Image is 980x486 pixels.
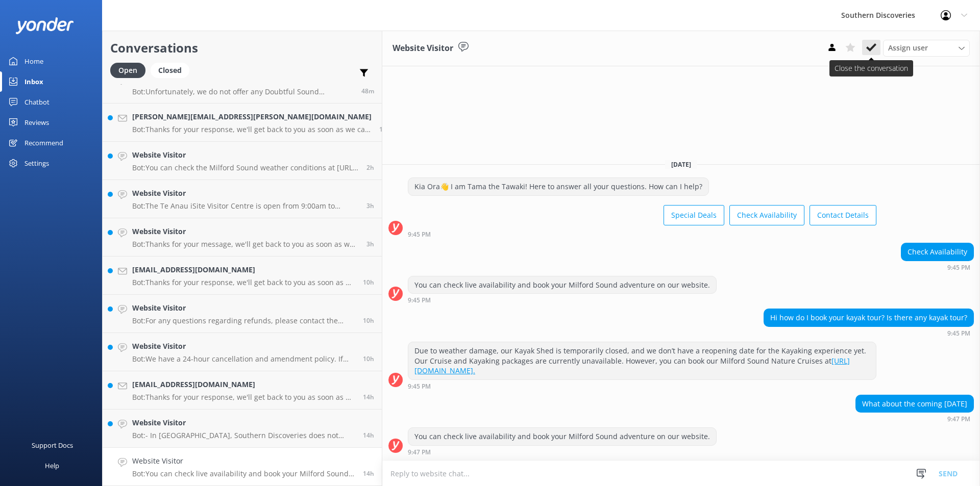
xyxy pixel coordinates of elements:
[24,51,43,71] div: Home
[764,329,974,337] div: Aug 30 2025 09:45pm (UTC +12:00) Pacific/Auckland
[24,112,49,133] div: Reviews
[665,160,697,169] span: [DATE]
[393,42,453,55] h3: Website Visitor
[103,65,382,104] a: Website VisitorBot:Unfortunately, we do not offer any Doubtful Sound experiences, including in [G...
[110,63,145,78] div: Open
[408,297,431,303] strong: 9:45 PM
[408,449,431,455] strong: 9:47 PM
[132,393,355,402] p: Bot: Thanks for your response, we'll get back to you as soon as we can during opening hours.
[901,264,974,271] div: Aug 30 2025 09:45pm (UTC +12:00) Pacific/Auckland
[132,278,355,287] p: Bot: Thanks for your response, we'll get back to you as soon as we can during opening hours.
[363,316,374,325] span: Aug 31 2025 02:20am (UTC +12:00) Pacific/Auckland
[363,393,374,401] span: Aug 30 2025 10:28pm (UTC +12:00) Pacific/Auckland
[901,243,973,261] div: Check Availability
[132,341,355,352] h4: Website Visitor
[366,163,374,172] span: Aug 31 2025 10:06am (UTC +12:00) Pacific/Auckland
[947,330,970,337] strong: 9:45 PM
[856,395,973,413] div: What about the coming [DATE]
[132,87,354,96] p: Bot: Unfortunately, we do not offer any Doubtful Sound experiences, including in [GEOGRAPHIC_DATA...
[855,415,974,422] div: Aug 30 2025 09:47pm (UTC +12:00) Pacific/Auckland
[408,383,431,390] strong: 9:45 PM
[132,469,355,478] p: Bot: You can check live availability and book your Milford Sound adventure on our website.
[947,416,970,422] strong: 9:47 PM
[132,240,359,249] p: Bot: Thanks for your message, we'll get back to you as soon as we can. You're also welcome to kee...
[132,111,372,122] h4: [PERSON_NAME][EMAIL_ADDRESS][PERSON_NAME][DOMAIN_NAME]
[103,257,382,295] a: [EMAIL_ADDRESS][DOMAIN_NAME]Bot:Thanks for your response, we'll get back to you as soon as we can...
[24,133,63,153] div: Recommend
[132,431,355,440] p: Bot: - In [GEOGRAPHIC_DATA], Southern Discoveries does not offer customer parking at the [GEOGRAP...
[103,410,382,448] a: Website VisitorBot:- In [GEOGRAPHIC_DATA], Southern Discoveries does not offer customer parking a...
[45,455,59,476] div: Help
[103,180,382,218] a: Website VisitorBot:The Te Anau iSite Visitor Centre is open from 9:00am to 5:00pm in winter, and ...
[103,295,382,333] a: Website VisitorBot:For any questions regarding refunds, please contact the Southern Discoveries t...
[408,178,708,195] div: Kia Ora👋 I am Tama the Tawaki! Here to answer all your questions. How can I help?
[947,265,970,271] strong: 9:45 PM
[408,342,876,379] div: Due to weather damage, our Kayak Shed is temporarily closed, and we don’t have a reopening date f...
[15,17,74,34] img: yonder-white-logo.png
[361,87,374,95] span: Aug 31 2025 11:40am (UTC +12:00) Pacific/Auckland
[132,163,359,172] p: Bot: You can check the Milford Sound weather conditions at [URL][DOMAIN_NAME]. The weather in thi...
[408,448,717,455] div: Aug 30 2025 09:47pm (UTC +12:00) Pacific/Auckland
[379,125,387,134] span: Aug 31 2025 10:45am (UTC +12:00) Pacific/Auckland
[408,428,716,445] div: You can check live availability and book your Milford Sound adventure on our website.
[363,278,374,287] span: Aug 31 2025 02:27am (UTC +12:00) Pacific/Auckland
[24,92,50,112] div: Chatbot
[664,205,724,225] button: Special Deals
[810,205,876,225] button: Contact Details
[408,382,876,390] div: Aug 30 2025 09:45pm (UTC +12:00) Pacific/Auckland
[408,232,431,238] strong: 9:45 PM
[24,153,49,173] div: Settings
[729,205,804,225] button: Check Availability
[151,64,194,75] a: Closed
[103,333,382,371] a: Website VisitorBot:We have a 24-hour cancellation and amendment policy. If you notify us more tha...
[132,226,359,237] h4: Website Visitor
[366,240,374,248] span: Aug 31 2025 08:49am (UTC +12:00) Pacific/Auckland
[103,218,382,257] a: Website VisitorBot:Thanks for your message, we'll get back to you as soon as we can. You're also ...
[132,455,355,467] h4: Website Visitor
[132,354,355,364] p: Bot: We have a 24-hour cancellation and amendment policy. If you notify us more than 24 hours bef...
[103,371,382,410] a: [EMAIL_ADDRESS][DOMAIN_NAME]Bot:Thanks for your response, we'll get back to you as soon as we can...
[132,379,355,390] h4: [EMAIL_ADDRESS][DOMAIN_NAME]
[110,64,151,75] a: Open
[132,188,359,199] h4: Website Visitor
[883,40,970,56] div: Assign User
[132,149,359,161] h4: Website Visitor
[764,309,973,326] div: Hi how do I book your kayak tour? Is there any kayak tour?
[363,431,374,440] span: Aug 30 2025 09:51pm (UTC +12:00) Pacific/Auckland
[366,201,374,210] span: Aug 31 2025 09:01am (UTC +12:00) Pacific/Auckland
[132,201,359,211] p: Bot: The Te Anau iSite Visitor Centre is open from 9:00am to 5:00pm in winter, and from 9:00am to...
[103,142,382,180] a: Website VisitorBot:You can check the Milford Sound weather conditions at [URL][DOMAIN_NAME]. The ...
[408,231,876,238] div: Aug 30 2025 09:45pm (UTC +12:00) Pacific/Auckland
[132,417,355,428] h4: Website Visitor
[414,356,850,376] a: [URL][DOMAIN_NAME].
[110,38,374,58] h2: Conversations
[132,302,355,314] h4: Website Visitor
[363,354,374,363] span: Aug 31 2025 01:50am (UTC +12:00) Pacific/Auckland
[132,125,372,134] p: Bot: Thanks for your response, we'll get back to you as soon as we can during opening hours.
[363,469,374,478] span: Aug 30 2025 09:47pm (UTC +12:00) Pacific/Auckland
[408,276,716,294] div: You can check live availability and book your Milford Sound adventure on our website.
[24,71,43,92] div: Inbox
[32,435,73,455] div: Support Docs
[132,316,355,325] p: Bot: For any questions regarding refunds, please contact the Southern Discoveries team by phone a...
[151,63,189,78] div: Closed
[132,264,355,275] h4: [EMAIL_ADDRESS][DOMAIN_NAME]
[888,42,928,54] span: Assign user
[103,448,382,486] a: Website VisitorBot:You can check live availability and book your Milford Sound adventure on our w...
[103,104,382,142] a: [PERSON_NAME][EMAIL_ADDRESS][PERSON_NAME][DOMAIN_NAME]Bot:Thanks for your response, we'll get bac...
[408,296,717,303] div: Aug 30 2025 09:45pm (UTC +12:00) Pacific/Auckland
